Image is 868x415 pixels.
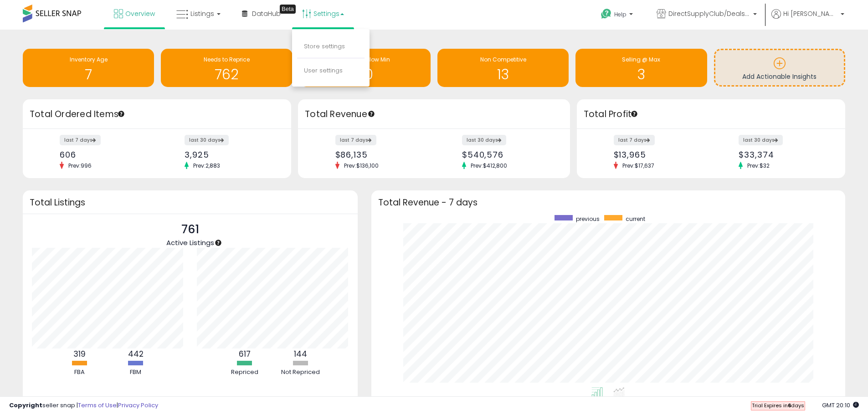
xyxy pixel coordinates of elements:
div: $540,576 [462,150,554,159]
h1: 7 [27,67,149,82]
div: Tooltip anchor [280,5,296,14]
span: Prev: $412,800 [466,162,512,169]
strong: Copyright [9,401,42,410]
span: Listings [190,9,214,18]
div: seller snap | | [9,401,158,410]
span: Non Competitive [480,56,526,63]
span: Prev: 2,883 [189,162,225,169]
label: last 7 days [60,135,101,145]
div: Not Repriced [273,368,328,377]
a: Needs to Reprice 762 [161,49,292,87]
span: Trial Expires in days [752,402,804,409]
span: Prev: $136,100 [339,162,383,169]
h3: Total Ordered Items [30,108,284,121]
b: 617 [239,348,251,359]
a: Terms of Use [78,401,117,410]
span: Overview [125,9,155,18]
i: Get Help [601,8,612,20]
a: Privacy Policy [118,401,158,410]
label: last 7 days [335,135,376,145]
span: previous [576,215,600,223]
h3: Total Revenue - 7 days [378,199,838,206]
label: last 30 days [462,135,506,145]
a: Store settings [304,42,345,51]
span: Add Actionable Insights [742,72,817,81]
span: Selling @ Max [622,56,660,63]
span: Needs to Reprice [204,56,250,63]
a: Non Competitive 13 [437,49,569,87]
b: 144 [294,348,307,359]
p: 761 [166,221,214,238]
div: FBA [52,368,107,377]
span: Hi [PERSON_NAME] [783,9,838,18]
div: Tooltip anchor [214,239,222,247]
label: last 7 days [614,135,655,145]
span: DirectSupplyClub/Deals Daily Walmart [668,9,750,18]
div: FBM [108,368,163,377]
a: User settings [304,66,343,75]
b: 6 [788,402,791,409]
h1: 13 [442,67,564,82]
span: current [626,215,645,223]
div: Tooltip anchor [630,110,638,118]
div: $13,965 [614,150,704,159]
h1: 3 [580,67,702,82]
h3: Total Profit [584,108,838,121]
div: $33,374 [739,150,829,159]
a: Hi [PERSON_NAME] [771,9,844,30]
div: Tooltip anchor [117,110,125,118]
h1: 762 [165,67,288,82]
a: Add Actionable Insights [715,50,844,85]
label: last 30 days [739,135,783,145]
label: last 30 days [185,135,229,145]
span: Inventory Age [70,56,108,63]
a: Inventory Age 7 [23,49,154,87]
div: 3,925 [185,150,275,159]
span: Prev: 996 [64,162,96,169]
span: Prev: $17,637 [618,162,659,169]
span: Help [614,10,627,18]
span: Prev: $32 [743,162,774,169]
h3: Total Revenue [305,108,563,121]
a: Help [594,1,642,30]
div: 606 [60,150,150,159]
div: Tooltip anchor [367,110,375,118]
div: Repriced [217,368,272,377]
span: DataHub [252,9,281,18]
span: 2025-09-17 20:10 GMT [822,401,859,410]
span: BB Price Below Min [340,56,390,63]
span: Active Listings [166,238,214,247]
a: Selling @ Max 3 [575,49,707,87]
div: $86,135 [335,150,427,159]
h3: Total Listings [30,199,351,206]
b: 319 [73,348,86,359]
b: 442 [128,348,144,359]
